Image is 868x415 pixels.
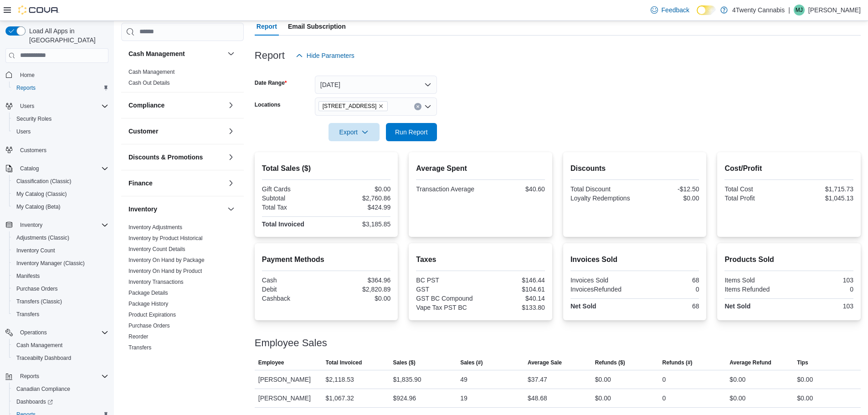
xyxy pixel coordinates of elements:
button: Users [2,100,112,113]
div: $1,715.73 [791,185,853,193]
span: Reports [16,84,36,92]
div: 49 [460,374,467,385]
span: Purchase Orders [128,322,170,329]
div: Items Sold [724,277,787,284]
span: Reports [13,82,108,93]
span: Hide Parameters [307,51,354,60]
div: $146.44 [483,277,545,284]
button: Clear input [414,103,421,110]
button: Catalog [16,163,42,174]
div: Total Cost [724,185,787,193]
button: Reports [2,370,112,383]
span: Operations [16,327,108,338]
span: Product Expirations [128,311,176,318]
span: Manifests [13,271,108,282]
a: Inventory On Hand by Package [128,257,205,263]
span: Package History [128,300,168,307]
span: Security Roles [13,113,108,124]
span: Dashboards [13,396,108,407]
div: $1,045.13 [791,195,853,202]
div: $133.80 [483,304,545,311]
button: Export [329,123,380,141]
label: Date Range [255,79,287,87]
button: Transfers (Classic) [9,295,112,308]
div: 103 [791,302,853,310]
button: Finance [226,178,236,189]
div: Total Tax [262,204,324,211]
span: My Catalog (Classic) [16,190,67,198]
h3: Customer [128,127,158,136]
span: Users [20,102,34,110]
div: Cash Management [121,67,244,92]
span: Purchase Orders [16,285,58,292]
span: Refunds (#) [663,359,693,366]
div: $2,118.53 [326,374,354,385]
span: Sales ($) [393,359,415,366]
input: Dark Mode [697,5,716,15]
div: GST BC Compound [416,295,478,302]
span: Users [16,101,108,112]
h2: Products Sold [724,254,853,265]
h2: Discounts [570,163,699,174]
span: Operations [20,329,47,336]
div: Inventory [121,222,244,357]
span: Report [257,17,277,36]
a: Inventory Count Details [128,246,185,252]
a: Security Roles [13,113,55,124]
button: Traceabilty Dashboard [9,352,112,364]
div: Cashback [262,295,324,302]
span: Canadian Compliance [16,385,70,393]
button: Home [2,68,112,82]
span: Inventory Count [13,245,108,256]
a: Transfers (Classic) [13,296,66,307]
div: Total Discount [570,185,633,193]
p: | [788,5,790,15]
button: Cash Management [226,48,236,59]
a: Package History [128,301,168,307]
button: Compliance [128,101,224,110]
span: Inventory by Product Historical [128,235,203,242]
span: Load All Apps in [GEOGRAPHIC_DATA] [26,26,108,45]
button: Users [16,101,38,112]
span: Dark Mode [697,15,697,15]
span: Customers [20,147,46,154]
span: Transfers [13,309,108,320]
button: Discounts & Promotions [128,153,224,162]
div: $40.14 [483,295,545,302]
div: [PERSON_NAME] [255,389,322,407]
p: 4Twenty Cannabis [732,5,785,15]
a: Inventory Manager (Classic) [13,258,88,269]
div: Total Profit [724,195,787,202]
span: Inventory Manager (Classic) [16,260,85,267]
div: 0 [637,286,699,293]
div: $0.00 [595,374,611,385]
span: Inventory [20,221,42,229]
button: Inventory [226,204,236,215]
span: Manifests [16,272,40,280]
span: Package Details [128,289,168,297]
div: $1,067.32 [326,393,354,404]
button: Inventory [2,219,112,231]
h2: Cost/Profit [724,163,853,174]
div: $364.96 [328,277,390,284]
span: Canadian Compliance [13,384,108,395]
span: Home [20,72,35,79]
span: Average Sale [528,359,562,366]
span: Classification (Classic) [16,178,72,185]
span: Cash Management [13,340,108,351]
div: Transaction Average [416,185,478,193]
span: Sales (#) [460,359,483,366]
button: Classification (Classic) [9,175,112,188]
a: Canadian Compliance [13,384,74,395]
h3: Report [255,50,285,61]
span: Cash Management [128,68,175,76]
div: $0.00 [328,295,390,302]
button: Hide Parameters [292,46,358,65]
button: [DATE] [315,76,437,94]
span: Email Subscription [288,17,346,36]
button: My Catalog (Classic) [9,188,112,200]
div: InvoicesRefunded [570,286,633,293]
button: Manifests [9,270,112,282]
div: Loyalty Redemptions [570,195,633,202]
span: Traceabilty Dashboard [16,354,71,362]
